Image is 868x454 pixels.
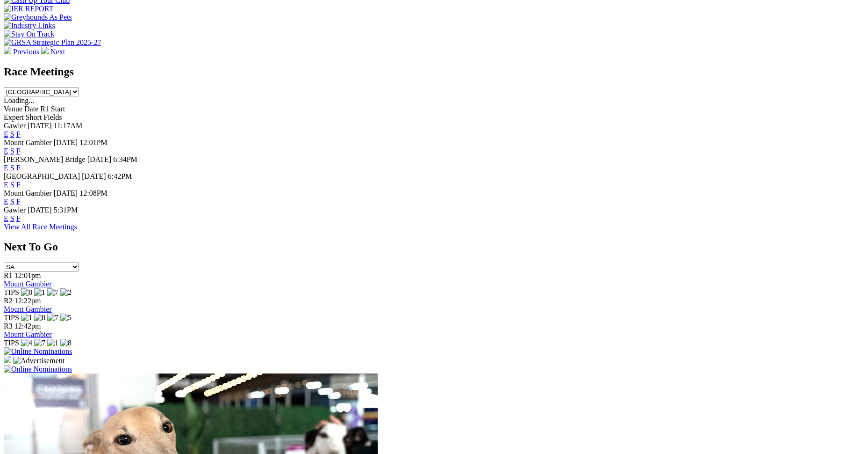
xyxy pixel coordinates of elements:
img: 8 [60,339,72,347]
span: Gawler [4,122,26,130]
a: S [10,181,14,189]
img: 15187_Greyhounds_GreysPlayCentral_Resize_SA_WebsiteBanner_300x115_2025.jpg [4,356,11,363]
span: R1 Start [40,105,65,113]
span: [DATE] [87,155,112,163]
a: F [16,214,21,222]
a: S [10,198,14,205]
img: 5 [60,314,72,322]
img: 1 [21,314,32,322]
a: Mount Gambier [4,305,52,313]
a: E [4,147,8,155]
span: R2 [4,297,13,305]
img: Online Nominations [4,365,72,373]
img: IER REPORT [4,5,53,13]
a: F [16,147,21,155]
a: E [4,214,8,222]
a: S [10,164,14,172]
span: [DATE] [28,206,52,214]
span: 12:01PM [79,139,108,146]
span: Expert [4,113,24,121]
img: Online Nominations [4,347,72,356]
span: [PERSON_NAME] Bridge [4,155,86,163]
span: [GEOGRAPHIC_DATA] [4,172,80,180]
span: 11:17AM [54,122,83,130]
a: S [10,147,14,155]
span: [DATE] [54,189,78,197]
span: Gawler [4,206,26,214]
span: 6:34PM [113,155,137,163]
img: 8 [34,314,45,322]
span: Short [26,113,42,121]
span: 12:01pm [14,271,41,279]
img: 7 [34,339,45,347]
img: 2 [60,288,72,297]
img: chevron-right-pager-white.svg [41,47,49,54]
span: TIPS [4,339,19,347]
h2: Next To Go [4,241,864,253]
span: Mount Gambier [4,139,52,146]
span: Date [24,105,38,113]
img: 7 [47,314,58,322]
a: Mount Gambier [4,330,52,338]
img: Advertisement [13,357,65,365]
span: 6:42PM [108,172,132,180]
img: GRSA Strategic Plan 2025-27 [4,38,101,47]
span: Venue [4,105,22,113]
span: Loading... [4,96,34,104]
span: R1 [4,271,13,279]
span: [DATE] [54,139,78,146]
span: [DATE] [28,122,52,130]
a: E [4,130,8,138]
span: R3 [4,322,13,330]
span: TIPS [4,288,19,296]
a: Next [41,48,65,56]
span: Mount Gambier [4,189,52,197]
span: 12:08PM [79,189,108,197]
a: E [4,198,8,205]
span: [DATE] [82,172,106,180]
img: 1 [47,339,58,347]
img: 1 [34,288,45,297]
a: F [16,181,21,189]
img: Industry Links [4,22,55,30]
img: Greyhounds As Pets [4,13,72,22]
a: E [4,164,8,172]
img: Stay On Track [4,30,54,38]
a: E [4,181,8,189]
img: 8 [21,288,32,297]
a: S [10,130,14,138]
a: F [16,130,21,138]
span: Next [50,48,65,56]
span: 12:42pm [14,322,41,330]
h2: Race Meetings [4,66,864,78]
a: F [16,198,21,205]
span: 12:22pm [14,297,41,305]
a: View All Race Meetings [4,223,77,231]
span: 5:31PM [54,206,78,214]
a: Mount Gambier [4,280,52,288]
a: F [16,164,21,172]
img: 7 [47,288,58,297]
span: TIPS [4,314,19,322]
img: 4 [21,339,32,347]
a: Previous [4,48,41,56]
img: chevron-left-pager-white.svg [4,47,11,54]
a: S [10,214,14,222]
span: Previous [13,48,39,56]
span: Fields [43,113,62,121]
